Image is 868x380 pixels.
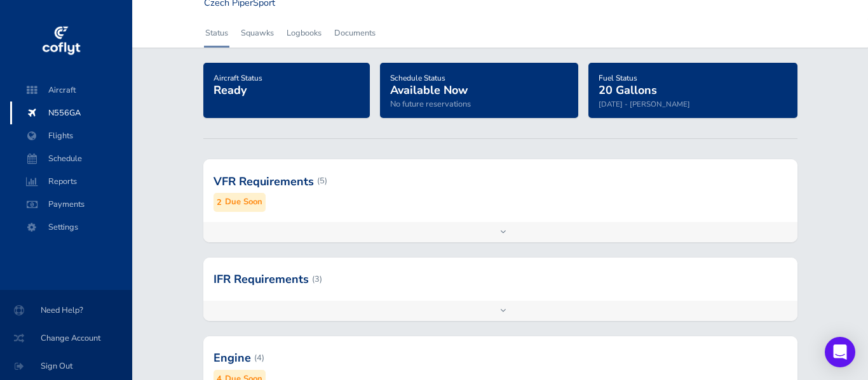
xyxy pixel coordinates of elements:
[23,147,119,170] span: Schedule
[40,22,82,60] img: coflyt logo
[15,327,117,350] span: Change Account
[599,99,690,109] small: [DATE] - [PERSON_NAME]
[23,193,119,216] span: Payments
[23,124,119,147] span: Flights
[225,195,262,209] small: Due Soon
[390,82,468,98] span: Available Now
[23,216,119,239] span: Settings
[390,73,445,83] span: Schedule Status
[214,82,247,98] span: Ready
[23,170,119,193] span: Reports
[599,82,657,98] span: 20 Gallons
[23,102,119,124] span: N556GA
[825,337,855,367] div: Open Intercom Messenger
[204,19,229,47] a: Status
[599,73,637,83] span: Fuel Status
[333,19,377,47] a: Documents
[285,19,323,47] a: Logbooks
[23,79,119,102] span: Aircraft
[240,19,275,47] a: Squawks
[390,98,471,110] span: No future reservations
[15,299,117,322] span: Need Help?
[15,355,117,377] span: Sign Out
[214,73,262,83] span: Aircraft Status
[390,69,468,98] a: Schedule StatusAvailable Now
